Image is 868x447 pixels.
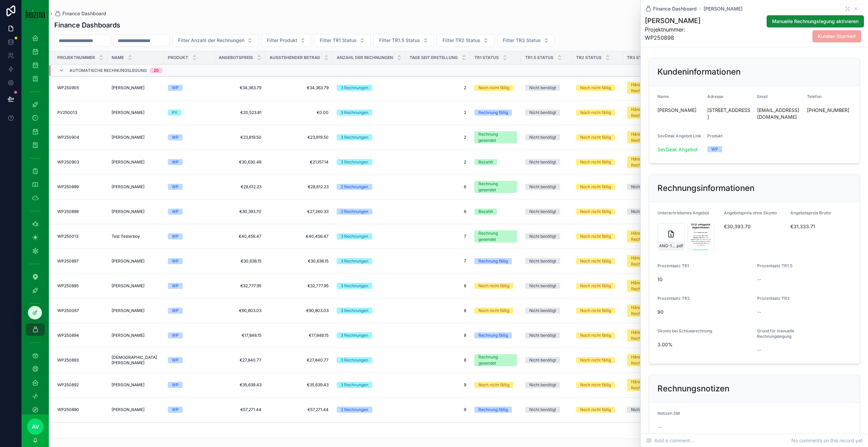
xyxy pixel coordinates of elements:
a: €90,803.03 [219,308,261,313]
span: 8 [410,357,466,363]
span: WP250897 [57,258,79,264]
div: 3 Rechnungen [341,85,368,91]
span: 8 [410,333,466,338]
a: Noch nicht fällig [474,85,517,91]
div: Händisch Rechnungslegung [631,131,666,143]
a: 2 Rechnungen [337,209,401,215]
span: PV250013 [57,110,77,115]
span: WP250905 [57,85,79,91]
span: WP250898 [57,209,79,214]
div: WP [172,85,179,91]
a: Finance Dashboard [54,10,106,17]
span: WP250904 [57,135,79,140]
a: Nicht benötigt [627,184,670,190]
div: Händisch Rechnungslegung [631,106,666,119]
span: €27,260.33 [270,209,329,214]
div: Händisch Rechnungslegung [631,230,666,242]
div: WP [172,134,179,140]
a: Bezahlt [474,159,517,165]
span: Manuelle Rechnungslegung aktivieren [772,18,859,25]
div: Händisch Rechnungslegung [631,354,666,366]
a: Nicht benötigt [525,134,568,140]
span: €27,840.77 [219,357,261,363]
a: 3 Rechnungen [337,85,401,91]
a: [PERSON_NAME] [112,184,160,190]
div: 2 Rechnungen [341,209,368,215]
a: Händisch Rechnungslegung [627,280,670,292]
div: Rechnung gesendet [478,131,513,143]
div: Nicht benötigt [529,209,556,215]
span: 2 [410,110,466,115]
div: 3 Rechnungen [341,283,368,289]
span: €23,819.50 [270,135,329,140]
a: 2 [410,135,466,140]
span: [PERSON_NAME] [112,209,144,214]
a: Nicht benötigt [525,159,568,165]
button: Select Button [314,34,371,47]
span: WP250894 [57,333,79,338]
a: Noch nicht fällig [576,308,619,314]
div: WP [172,382,179,388]
a: Nicht benötigt [525,332,568,338]
img: App logo [26,9,45,18]
div: Händisch Rechnungslegung [631,329,666,342]
span: [PERSON_NAME] [112,110,144,115]
a: 3 Rechnungen [337,258,401,264]
a: Nicht benötigt [525,233,568,239]
div: Rechnung gesendet [478,181,513,193]
span: WP250067 [57,308,79,313]
a: 7 [410,258,466,264]
a: [PERSON_NAME] [704,5,743,12]
a: 6 [410,209,466,214]
a: €30,638.15 [219,258,261,264]
div: Noch nicht fällig [580,357,611,363]
span: €40,456.47 [270,234,329,239]
div: 3 Rechnungen [341,233,368,239]
a: [PERSON_NAME] [112,258,160,264]
a: €28,612.23 [270,184,329,190]
span: WP250899 [57,184,79,190]
a: Nicht benötigt [525,184,568,190]
div: Nicht benötigt [529,85,556,91]
a: Nicht benötigt [525,283,568,289]
div: Noch nicht fällig [580,308,611,314]
div: Bezahlt [478,209,493,215]
a: Nicht benötigt [525,209,568,215]
a: WP [168,308,211,314]
a: Rechnung fällig [474,110,517,116]
div: Nicht benötigt [529,184,556,190]
div: Noch nicht fällig [580,283,611,289]
span: 2 [410,159,466,165]
a: [PERSON_NAME] [112,283,160,289]
a: WP250897 [57,258,103,264]
div: Noch nicht fällig [580,209,611,215]
div: Händisch Rechnungslegung [631,305,666,317]
div: Nicht benötigt [529,258,556,264]
a: Noch nicht fällig [576,382,619,388]
span: €21,157.14 [270,159,329,165]
span: Filter TR1.5 Status [379,37,420,44]
button: Select Button [497,34,555,47]
button: Select Button [437,34,494,47]
a: Rechnung gesendet [474,181,517,193]
div: 3 Rechnungen [341,308,368,314]
a: 2 Rechnungen [337,184,401,190]
div: Noch nicht fällig [478,85,509,91]
div: Rechnung gesendet [478,354,513,366]
a: [PERSON_NAME] [112,110,160,115]
div: Nicht benötigt [529,308,556,314]
a: 3 Rechnungen [337,357,401,363]
a: WP250895 [57,283,103,289]
a: Rechnung fällig [474,258,517,264]
a: €34,363.79 [270,85,329,91]
span: Filter Produkt [267,37,297,44]
div: PV [172,110,177,116]
a: [PERSON_NAME] [112,308,160,313]
a: [PERSON_NAME] [112,209,160,214]
a: 3 Rechnungen [337,283,401,289]
div: Rechnung fällig [478,110,508,116]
